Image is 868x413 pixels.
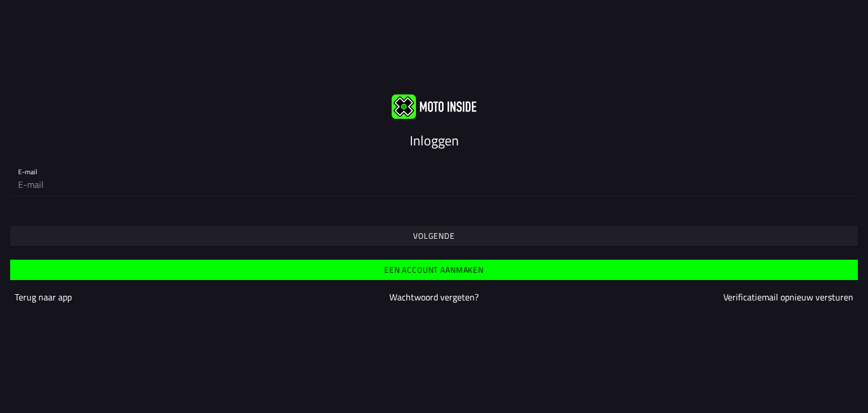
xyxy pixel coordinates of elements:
[18,173,850,196] input: E-mail
[413,232,455,240] ion-text: Volgende
[723,290,853,304] a: Verificatiemail opnieuw versturen
[389,290,479,304] a: Wachtwoord vergeten?
[410,130,459,150] ion-text: Inloggen
[10,260,858,280] ion-button: Een account aanmaken
[15,290,72,304] a: Terug naar app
